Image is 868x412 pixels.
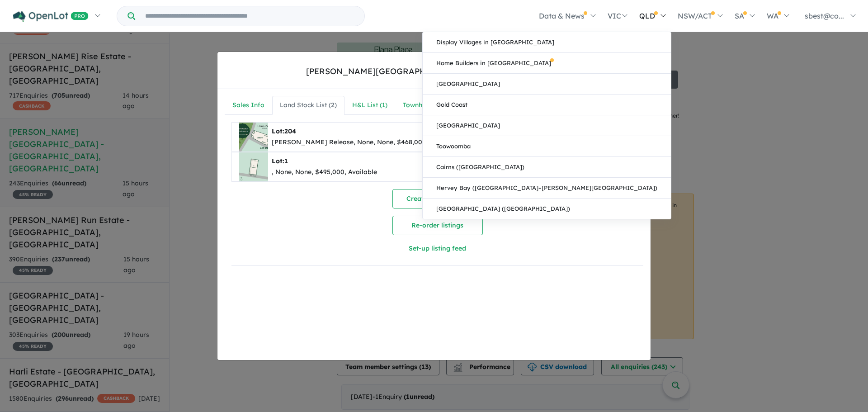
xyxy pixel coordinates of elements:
img: Elana%20Place%20Estate%20-%20Epping%20-%20Lot%201___1757989785.png [239,152,268,181]
a: Hervey Bay ([GEOGRAPHIC_DATA]–[PERSON_NAME][GEOGRAPHIC_DATA]) [423,178,671,199]
div: Sales Info [232,100,264,111]
div: Townhouse List ( 0 ) [403,100,460,111]
a: [GEOGRAPHIC_DATA] [423,74,671,95]
div: , None, None, $495,000, Available [272,167,377,178]
b: Lot: [272,127,296,135]
span: 204 [284,127,296,135]
img: Openlot PRO Logo White [13,11,89,22]
button: Create a new listing [392,189,483,208]
b: Lot: [272,157,288,165]
button: Set-up listing feed [335,239,541,258]
a: Cairns ([GEOGRAPHIC_DATA]) [423,157,671,178]
div: H&L List ( 1 ) [352,100,387,111]
span: 1 [284,157,288,165]
a: Home Builders in [GEOGRAPHIC_DATA] [423,53,671,74]
a: [GEOGRAPHIC_DATA] ([GEOGRAPHIC_DATA]) [423,199,671,219]
a: Toowoomba [423,136,671,157]
a: Gold Coast [423,95,671,115]
button: Re-order listings [392,216,483,235]
div: Land Stock List ( 2 ) [280,100,337,111]
a: Display Villages in [GEOGRAPHIC_DATA] [423,32,671,53]
div: [PERSON_NAME][GEOGRAPHIC_DATA] - [GEOGRAPHIC_DATA] [306,66,562,77]
div: [PERSON_NAME] Release, None, None, $468,000, Available [272,137,459,148]
input: Try estate name, suburb, builder or developer [137,6,363,26]
span: sbest@co... [805,11,844,20]
img: Elana%20Place%20Estate%20-%20Epping%20-%20Lot%20204___1743554699.png [239,123,268,152]
a: [GEOGRAPHIC_DATA] [423,115,671,136]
